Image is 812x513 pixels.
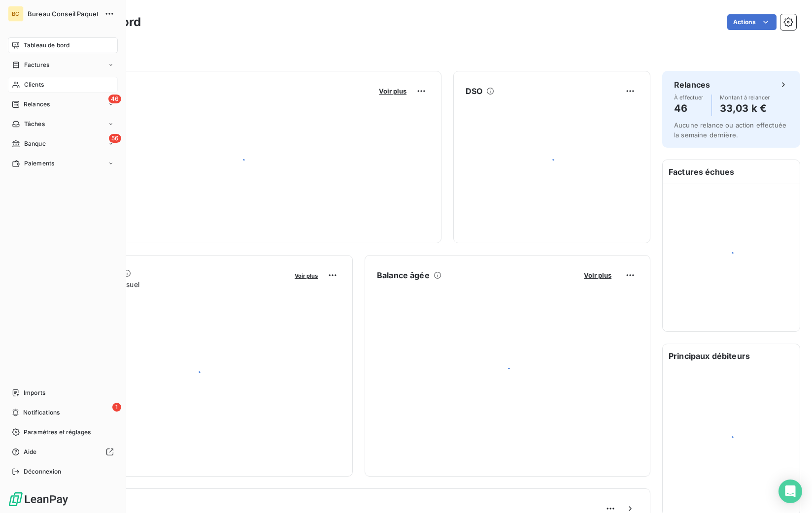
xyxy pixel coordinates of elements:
[108,95,121,103] span: 46
[727,14,777,30] button: Actions
[584,271,611,279] span: Voir plus
[24,388,45,397] span: Imports
[377,269,430,281] h6: Balance âgée
[24,100,50,109] span: Relances
[23,408,60,417] span: Notifications
[674,121,786,139] span: Aucune relance ou action effectuée la semaine dernière.
[24,159,54,168] span: Paiements
[720,95,770,100] span: Montant à relancer
[674,100,704,116] h4: 46
[674,79,710,91] h6: Relances
[720,100,770,116] h4: 33,03 k €
[376,87,409,96] button: Voir plus
[674,95,704,100] span: À effectuer
[112,403,121,412] span: 1
[109,134,121,143] span: 56
[24,61,49,69] span: Factures
[466,85,482,97] h6: DSO
[292,271,321,280] button: Voir plus
[24,448,37,456] span: Aide
[24,120,45,128] span: Tâches
[56,279,288,289] span: Chiffre d'affaires mensuel
[581,271,614,280] button: Voir plus
[28,10,99,18] span: Bureau Conseil Paquet
[24,41,69,50] span: Tableau de bord
[8,491,69,507] img: Logo LeanPay
[778,480,802,503] div: Open Intercom Messenger
[24,139,46,148] span: Banque
[379,87,406,95] span: Voir plus
[663,160,800,184] h6: Factures échues
[8,6,24,22] div: BC
[663,344,800,368] h6: Principaux débiteurs
[24,467,62,476] span: Déconnexion
[24,80,44,89] span: Clients
[8,444,118,460] a: Aide
[295,272,318,279] span: Voir plus
[24,428,91,437] span: Paramètres et réglages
